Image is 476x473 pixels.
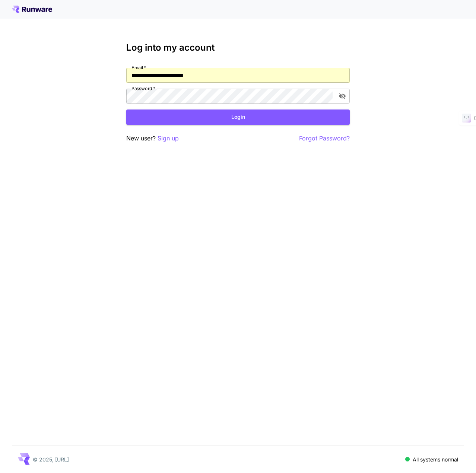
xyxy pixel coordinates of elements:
[126,109,350,125] button: Login
[126,134,179,143] p: New user?
[131,85,155,92] label: Password
[131,64,146,71] label: Email
[126,42,350,53] h3: Log into my account
[158,134,179,143] button: Sign up
[33,455,69,463] p: © 2025, [URL]
[413,455,458,463] p: All systems normal
[336,89,349,103] button: toggle password visibility
[299,134,350,143] button: Forgot Password?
